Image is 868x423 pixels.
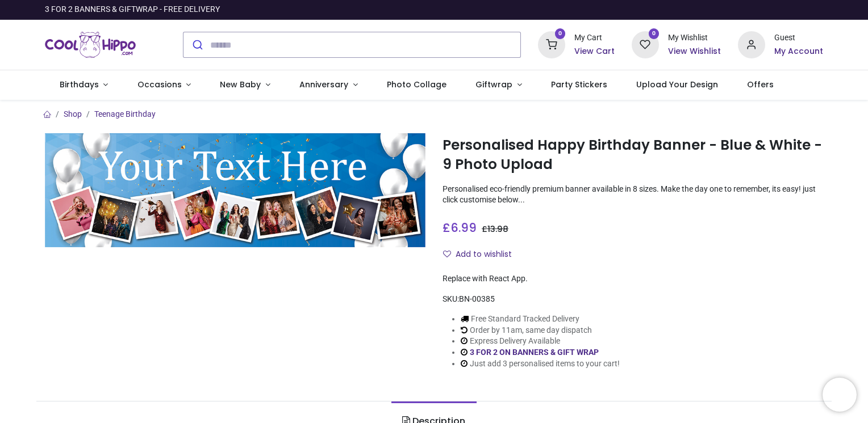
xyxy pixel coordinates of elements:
[60,79,99,90] span: Birthdays
[461,336,620,347] li: Express Delivery Available
[574,32,615,44] div: My Cart
[823,378,857,412] iframe: Brevo live chat
[443,136,823,175] h1: Personalised Happy Birthday Banner - Blue & White - 9 Photo Upload
[443,245,521,264] button: Add to wishlistAdd to wishlist
[299,79,348,90] span: Anniversary
[443,184,823,206] p: Personalised eco-friendly premium banner available in 8 sizes. Make the day one to remember, its ...
[123,70,206,100] a: Occasions
[64,109,82,119] a: Shop
[668,32,721,44] div: My Wishlist
[461,70,536,100] a: Giftwrap
[649,28,660,39] sup: 0
[487,223,508,235] span: 13.98
[636,79,718,90] span: Upload Your Design
[443,219,477,236] span: £
[585,4,823,15] iframe: Customer reviews powered by Trustpilot
[632,40,659,49] a: 0
[183,32,210,57] button: Submit
[461,358,620,370] li: Just add 3 personalised items to your cart!
[461,325,620,336] li: Order by 11am, same day dispatch
[461,314,620,325] li: Free Standard Tracked Delivery
[482,223,508,235] span: £
[45,70,123,100] a: Birthdays
[220,79,261,90] span: New Baby
[206,70,285,100] a: New Baby
[774,46,823,57] a: My Account
[555,28,566,39] sup: 0
[443,273,823,285] div: Replace with React App.
[668,46,721,57] a: View Wishlist
[443,250,451,258] i: Add to wishlist
[45,29,136,61] img: Cool Hippo
[475,79,512,90] span: Giftwrap
[387,79,446,90] span: Photo Collage
[45,29,136,61] a: Logo of Cool Hippo
[574,46,615,57] a: View Cart
[747,79,774,90] span: Offers
[774,32,823,44] div: Guest
[551,79,607,90] span: Party Stickers
[94,109,156,119] a: Teenage Birthday
[470,348,599,357] a: 3 FOR 2 ON BANNERS & GIFT WRAP
[459,294,495,303] span: BN-00385
[137,79,182,90] span: Occasions
[450,219,477,236] span: 6.99
[45,4,220,15] div: 3 FOR 2 BANNERS & GIFTWRAP - FREE DELIVERY
[45,133,425,247] img: Personalised Happy Birthday Banner - Blue & White - 9 Photo Upload
[285,70,372,100] a: Anniversary
[443,294,823,305] div: SKU:
[538,40,565,49] a: 0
